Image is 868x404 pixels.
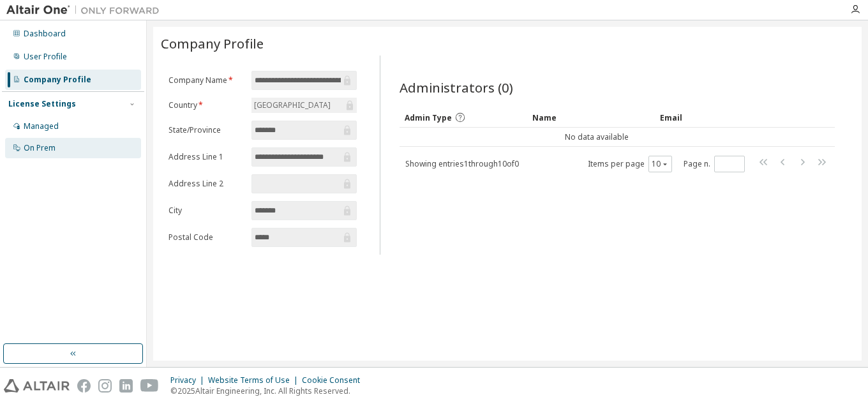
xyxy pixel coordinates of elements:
div: Name [532,107,650,128]
label: City [168,206,244,216]
div: Cookie Consent [302,375,368,385]
div: On Prem [24,143,56,153]
img: facebook.svg [77,379,91,393]
img: instagram.svg [98,379,112,393]
div: User Profile [24,52,67,62]
label: State/Province [168,125,244,135]
span: Items per page [588,156,672,172]
span: Page n. [684,156,745,172]
label: Address Line 1 [168,152,244,162]
div: Managed [24,121,59,131]
span: Administrators (0) [400,79,513,96]
img: altair_logo.svg [4,379,70,393]
div: Privacy [170,375,208,385]
label: Country [168,100,244,110]
img: youtube.svg [140,379,159,393]
div: Website Terms of Use [208,375,302,385]
span: Showing entries 1 through 10 of 0 [405,158,519,169]
td: No data available [400,128,794,147]
p: © 2025 Altair Engineering, Inc. All Rights Reserved. [170,385,368,396]
div: [GEOGRAPHIC_DATA] [252,98,333,112]
label: Address Line 2 [168,179,244,189]
div: License Settings [8,99,76,109]
label: Postal Code [168,232,244,243]
div: Company Profile [24,75,91,85]
button: 10 [652,159,669,169]
span: Admin Type [405,112,452,123]
span: Company Profile [161,34,264,52]
img: Altair One [6,4,166,17]
div: [GEOGRAPHIC_DATA] [251,98,357,113]
img: linkedin.svg [119,379,133,393]
div: Dashboard [24,29,66,39]
div: Email [660,107,725,128]
label: Company Name [168,75,244,86]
